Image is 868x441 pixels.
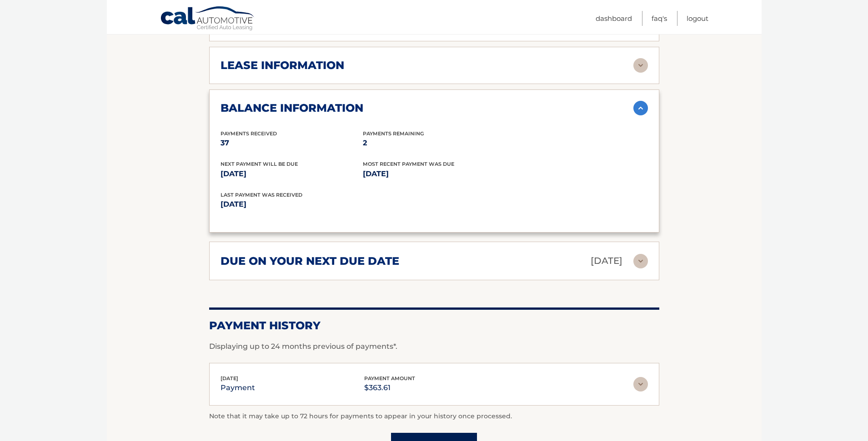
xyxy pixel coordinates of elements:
[596,11,632,26] a: Dashboard
[363,161,454,167] span: Most Recent Payment Was Due
[591,253,622,269] p: [DATE]
[221,130,277,137] span: Payments Received
[633,377,648,391] img: accordion-rest.svg
[221,192,302,198] span: Last Payment was received
[363,137,505,149] p: 2
[364,375,415,382] span: payment amount
[221,59,344,72] h2: lease information
[687,11,708,26] a: Logout
[633,58,648,73] img: accordion-rest.svg
[221,375,238,382] span: [DATE]
[364,382,415,394] p: $363.61
[633,254,648,268] img: accordion-rest.svg
[633,101,648,115] img: accordion-active.svg
[209,319,659,332] h2: Payment History
[363,130,424,137] span: Payments Remaining
[209,341,659,352] p: Displaying up to 24 months previous of payments*.
[221,254,399,268] h2: due on your next due date
[160,6,256,32] a: Cal Automotive
[652,11,667,26] a: FAQ's
[221,101,363,115] h2: balance information
[221,382,255,394] p: payment
[209,411,659,422] p: Note that it may take up to 72 hours for payments to appear in your history once processed.
[221,198,434,211] p: [DATE]
[363,168,505,180] p: [DATE]
[221,168,363,180] p: [DATE]
[221,137,363,149] p: 37
[221,161,298,167] span: Next Payment will be due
